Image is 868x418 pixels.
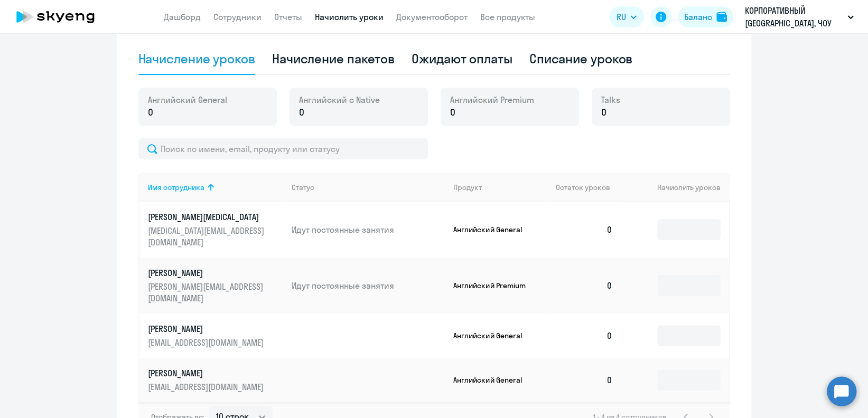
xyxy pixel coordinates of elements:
p: [MEDICAL_DATA][EMAIL_ADDRESS][DOMAIN_NAME] [148,225,266,248]
p: [PERSON_NAME] [148,323,266,335]
a: Документооборот [396,12,468,22]
td: 0 [547,258,621,313]
a: [PERSON_NAME][EMAIL_ADDRESS][DOMAIN_NAME] [148,323,284,348]
td: 0 [547,202,621,258]
p: [PERSON_NAME][EMAIL_ADDRESS][DOMAIN_NAME] [148,281,266,304]
p: Английский General [453,331,533,340]
span: Английский Premium [450,94,534,106]
div: Продукт [453,183,482,192]
div: Списание уроков [529,50,633,67]
td: 0 [547,358,621,402]
a: Отчеты [274,12,302,22]
a: [PERSON_NAME][PERSON_NAME][EMAIL_ADDRESS][DOMAIN_NAME] [148,267,284,304]
input: Поиск по имени, email, продукту или статусу [138,138,428,159]
div: Продукт [453,183,547,192]
a: [PERSON_NAME][MEDICAL_DATA][MEDICAL_DATA][EMAIL_ADDRESS][DOMAIN_NAME] [148,211,284,248]
a: Сотрудники [213,12,262,22]
div: Остаток уроков [556,183,621,192]
a: Дашборд [164,12,201,22]
td: 0 [547,313,621,358]
span: Talks [601,94,620,106]
p: [EMAIL_ADDRESS][DOMAIN_NAME] [148,337,266,348]
button: RU [609,6,644,27]
span: 0 [601,106,606,119]
div: Ожидают оплаты [412,50,512,67]
div: Начисление пакетов [272,50,395,67]
a: Все продукты [480,12,535,22]
button: Балансbalance [678,6,733,27]
p: [PERSON_NAME][MEDICAL_DATA] [148,211,266,223]
div: Статус [292,183,445,192]
span: Английский General [148,94,227,106]
p: Английский General [453,225,533,234]
a: Начислить уроки [315,12,384,22]
p: КОРПОРАТИВНЫЙ [GEOGRAPHIC_DATA], ЧОУ ДПО, Предоплата 2025 [745,4,843,30]
p: [PERSON_NAME] [148,267,266,279]
p: Английский General [453,375,533,385]
span: Английский с Native [299,94,380,106]
p: [EMAIL_ADDRESS][DOMAIN_NAME] [148,381,266,393]
div: Имя сотрудника [148,183,284,192]
span: 0 [299,106,304,119]
div: Статус [292,183,314,192]
span: Остаток уроков [556,183,610,192]
span: RU [617,11,626,23]
button: КОРПОРАТИВНЫЙ [GEOGRAPHIC_DATA], ЧОУ ДПО, Предоплата 2025 [740,4,859,30]
p: Идут постоянные занятия [292,280,445,291]
div: Имя сотрудника [148,183,204,192]
th: Начислить уроков [621,173,729,202]
p: [PERSON_NAME] [148,367,266,379]
p: Идут постоянные занятия [292,224,445,235]
span: 0 [450,106,455,119]
p: Английский Premium [453,281,533,290]
a: [PERSON_NAME][EMAIL_ADDRESS][DOMAIN_NAME] [148,367,284,393]
img: balance [716,12,727,22]
div: Баланс [684,11,712,23]
span: 0 [148,106,153,119]
div: Начисление уроков [138,50,255,67]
